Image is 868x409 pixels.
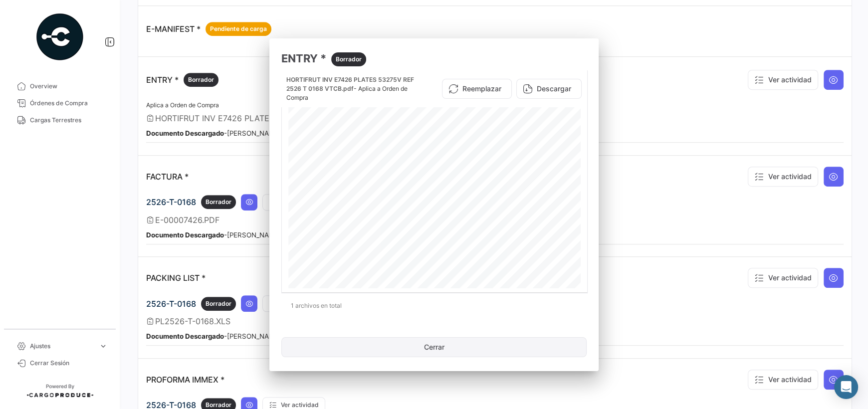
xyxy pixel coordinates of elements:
div: Abrir Intercom Messenger [834,375,858,399]
span: 53275V [385,162,397,166]
span: STE 202 [470,237,485,241]
span: CTNS [395,231,406,235]
span: Overview [30,82,108,91]
p: FACTURA * [146,172,189,182]
span: 53275V [343,225,356,229]
span: Borrador [206,198,231,206]
span: OTAY MESA [498,174,522,178]
span: T/P#: [474,111,484,115]
small: - [PERSON_NAME] - undefined [DATE] 12:54 [146,129,364,137]
span: expand_more [99,342,108,351]
span: 480 [378,231,383,235]
button: Ver actividad [748,70,818,90]
span: Cargas Terrestres [30,116,108,125]
span: HORTIFRUT SA DE CV [305,174,349,178]
span: 2526-T-0168 [146,299,196,309]
span: F# [536,111,540,115]
span: RASPBERRIES 12-6 OZ [412,242,456,246]
span: Ajustes [30,342,95,351]
button: Cerrar [281,337,587,357]
span: Pendiente de carga [210,24,267,33]
span: KGS [405,237,414,241]
span: [DATE] [457,191,470,195]
span: 4 [557,132,560,138]
span: MXHORSA3469GUA [295,271,332,275]
button: Reemplazar [442,79,512,99]
span: $62,400.00 [430,248,446,252]
img: powered-by.png [35,12,85,62]
span: 53275V [295,225,308,229]
span: HORTIFRUT INV E7426 PLATES 53275V REF 2526 T 0168 VTCB.pdf [286,76,414,92]
b: Documento Descargado [146,129,224,137]
button: Ver actividad [748,268,818,288]
p: PROFORMA IMMEX * [146,375,224,385]
small: - [PERSON_NAME] - 10027609 - VALENCIA INTERNATIONAL INC [DATE] 12:40 [146,332,473,340]
span: E7426 [532,117,543,121]
span: 2526-T-0168 [146,197,196,207]
button: Ver actividad [262,295,325,312]
span: Órdenes de Compra [30,99,108,108]
b: Documento Descargado [146,231,224,239]
p: E-MANIFEST * [146,22,271,36]
span: K76 [515,132,527,138]
span: 12731 [378,248,387,252]
span: - [526,132,529,138]
span: E-00007426.PDF [155,215,219,225]
span: 2526 T 0168 [295,231,315,235]
p: ENTRY * [146,73,218,87]
span: 6240 [378,242,385,246]
span: Aplica a Orden de Compra [146,101,219,109]
span: LOT#: [474,117,486,121]
span: PL2526-T-0168.XLS [155,316,230,326]
span: CTNS [395,242,406,246]
span: Borrador [188,75,214,84]
span: Borrador [336,55,362,64]
span: 1161932 [529,132,556,138]
small: - [PERSON_NAME] - 10027609 - VALENCIA INTERNATIONAL INC [DATE] 12:39 [146,231,472,239]
span: TRAILER: [305,162,326,166]
span: 2526 T 0168 [491,117,511,121]
button: Ver actividad [748,167,818,187]
div: 1 archivos en total [281,293,587,318]
button: Ver actividad [262,194,325,210]
span: HORTIFRUT INV E7426 PLATES 53275V REF 2526 T 0168 VTCB.pdf [155,113,414,123]
span: Borrador [206,299,231,308]
span: TRUCK: [309,157,325,161]
button: Ver actividad [748,370,818,390]
span: Cerrar Sesión [30,359,108,368]
span: [STREET_ADDRESS][PERSON_NAME] [305,180,377,184]
span: 0259933 [546,111,560,115]
span: HORTIFRUT IMPORTS INC [470,225,524,229]
span: - [553,132,557,138]
b: Documento Descargado [146,332,224,340]
span: 979 [378,237,383,241]
span: OTAY MESA/CUSTOMS OTAY IMPORT FACILIT [305,191,399,195]
span: 33928-6422 [515,242,534,246]
p: PACKING LIST * [146,273,206,283]
span: TIJUANA. B.C. [GEOGRAPHIC_DATA] [430,174,501,178]
span: MULTI GROWER [361,168,395,172]
span: 9450 CORKSCREW PALMS INC [470,231,530,235]
h3: ENTRY * [281,50,587,66]
span: 53275V [491,111,504,115]
button: Descargar [516,79,582,99]
span: KGS [405,248,414,252]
